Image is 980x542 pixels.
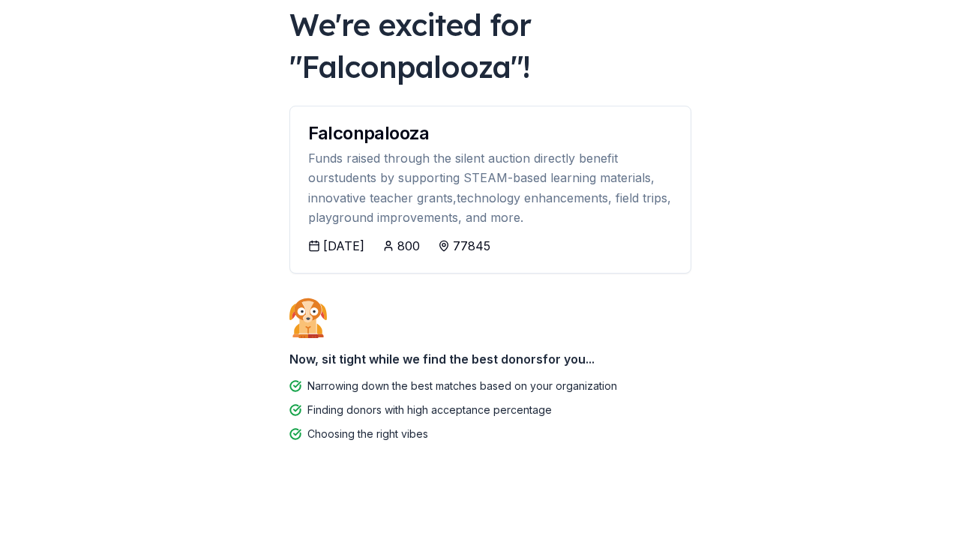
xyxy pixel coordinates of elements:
[307,401,552,419] div: Finding donors with high acceptance percentage
[323,237,364,255] div: [DATE]
[307,377,617,395] div: Narrowing down the best matches based on your organization
[307,425,428,443] div: Choosing the right vibes
[308,148,673,228] div: Funds raised through the silent auction directly benefit ourstudents by supporting STEAM-based le...
[289,4,691,88] div: We're excited for " Falconpalooza "!
[308,124,673,142] div: Falconpalooza
[453,237,490,255] div: 77845
[289,298,327,338] img: Dog waiting patiently
[397,237,420,255] div: 800
[289,344,691,374] div: Now, sit tight while we find the best donors for you...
